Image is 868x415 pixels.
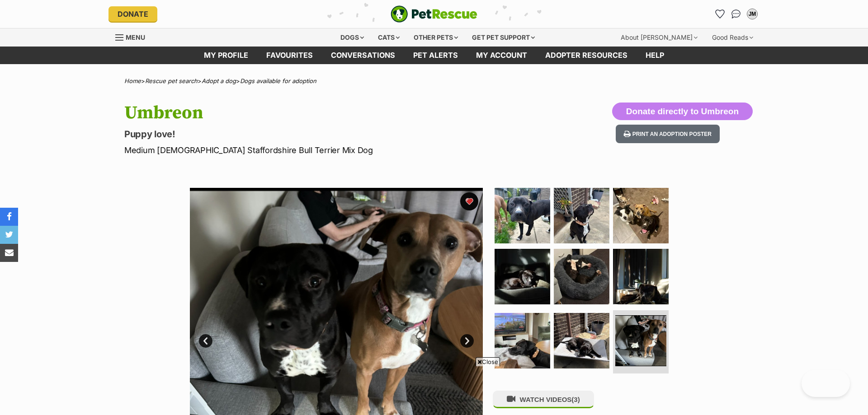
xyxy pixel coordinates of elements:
[269,370,599,410] iframe: Advertisement
[615,315,666,366] img: Photo of Umbreon
[467,47,536,64] a: My account
[554,249,609,304] img: Photo of Umbreon
[729,7,743,21] a: Conversations
[257,47,322,64] a: Favourites
[466,28,541,47] div: Get pet support
[404,47,467,64] a: Pet alerts
[495,188,550,243] img: Photo of Umbreon
[637,47,673,64] a: Help
[712,7,727,21] a: Favourites
[124,128,507,140] p: Puppy love!
[536,47,637,64] a: Adopter resources
[613,249,669,304] img: Photo of Umbreon
[407,28,464,47] div: Other pets
[706,28,759,47] div: Good Reads
[712,7,759,21] ul: Account quick links
[199,334,212,348] a: Prev
[124,103,507,123] h1: Umbreon
[616,125,720,143] button: Print an adoption poster
[124,144,507,156] p: Medium [DEMOGRAPHIC_DATA] Staffordshire Bull Terrier Mix Dog
[460,334,474,348] a: Next
[554,313,609,368] img: Photo of Umbreon
[391,5,477,23] a: PetRescue
[731,9,741,19] img: chat-41dd97257d64d25036548639549fe6c8038ab92f7586957e7f3b1b290dea8141.svg
[126,33,145,41] span: Menu
[124,77,141,84] a: Home
[495,249,550,304] img: Photo of Umbreon
[334,28,370,47] div: Dogs
[802,370,850,397] iframe: Help Scout Beacon - Open
[115,28,151,45] a: Menu
[745,7,759,21] button: My account
[460,192,478,210] button: favourite
[391,5,477,23] img: logo-e224e6f780fb5917bec1dbf3a21bbac754714ae5b6737aabdf751b685950b380.svg
[748,9,757,19] div: JM
[372,28,406,47] div: Cats
[554,188,609,243] img: Photo of Umbreon
[145,77,198,84] a: Rescue pet search
[495,313,550,368] img: Photo of Umbreon
[102,78,766,84] div: > > >
[612,103,753,121] button: Donate directly to Umbreon
[108,6,157,22] a: Donate
[202,77,236,84] a: Adopt a dog
[240,77,316,84] a: Dogs available for adoption
[195,47,257,64] a: My profile
[476,357,500,366] span: Close
[614,28,704,47] div: About [PERSON_NAME]
[613,188,669,243] img: Photo of Umbreon
[322,47,404,64] a: conversations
